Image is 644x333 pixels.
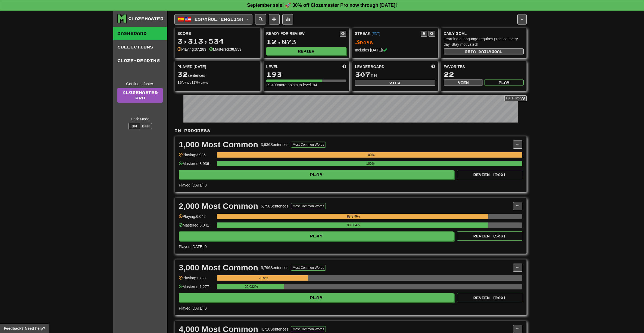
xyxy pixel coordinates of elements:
div: Playing: 1,733 [179,275,214,284]
div: Day s [355,38,435,45]
span: Leaderboard [355,64,384,69]
div: 193 [266,71,346,78]
div: 12,873 [266,38,346,45]
a: ClozemasterPro [117,88,163,103]
span: Score more points to level up [342,64,346,69]
button: Seta dailygoal [444,48,524,54]
strong: 15 [177,80,182,85]
strong: 30,553 [230,47,242,51]
button: Español/English [174,14,252,25]
div: Playing: 6,042 [179,214,214,223]
span: 307 [355,71,370,78]
div: 29.9% [218,275,308,281]
div: 1,000 Most Common [179,140,258,149]
strong: 17 [191,80,196,85]
div: Clozemaster [128,16,164,22]
span: 32 [177,71,188,78]
div: Playing: [177,47,207,52]
div: th [355,71,435,78]
div: Mastered: 1,277 [179,284,214,293]
span: Played [DATE]: 0 [179,245,207,249]
div: Streak [355,31,421,36]
span: Played [DATE]: 0 [179,183,207,187]
div: 6,798 Sentences [261,203,288,209]
button: Play [179,293,454,302]
span: a daily [473,50,492,53]
div: 3,936 Sentences [261,142,288,147]
div: 100% [218,152,522,158]
div: Ready for Review [266,31,340,36]
div: Dark Mode [117,116,163,122]
div: New / Review [177,80,258,85]
button: Add sentence to collection [269,14,280,25]
button: Off [140,123,152,129]
button: Review (500) [457,293,522,302]
div: Mastered: [209,47,242,52]
button: Full History [504,95,527,101]
button: Play [179,231,454,241]
div: Get fluent faster. [117,81,163,87]
button: View [355,80,435,86]
button: Search sentences [255,14,266,25]
span: Played [DATE] [177,64,206,69]
a: (EDT) [371,32,380,36]
div: sentences [177,71,258,78]
div: 5,796 Sentences [261,265,288,270]
button: More stats [282,14,293,25]
span: Español / English [195,17,243,22]
a: Cloze-Reading [113,54,167,68]
div: Mastered: 3,936 [179,161,214,170]
button: Most Common Words [291,203,326,209]
span: Level [266,64,279,69]
strong: 37,283 [195,47,207,51]
button: Most Common Words [291,265,326,271]
div: 88.864% [218,222,488,228]
div: Daily Goal [444,31,524,36]
p: In Progress [174,128,527,133]
div: 22.032% [218,284,284,289]
div: 4,710 Sentences [261,326,288,332]
button: Play [179,170,454,179]
button: Review [266,47,346,55]
div: Playing: 3,936 [179,152,214,161]
button: Most Common Words [291,142,326,148]
button: Review (500) [457,170,522,179]
button: On [128,123,140,129]
div: 22 [444,71,524,78]
span: 3 [355,38,360,45]
div: Mastered: 6,041 [179,222,214,231]
button: Most Common Words [291,326,326,332]
a: Collections [113,40,167,54]
div: 29,400 more points to level 194 [266,82,346,88]
div: Score [177,31,258,36]
div: Includes [DATE]! [355,47,435,53]
div: Learning a language requires practice every day. Stay motivated! [444,36,524,47]
strong: September sale! 🚀 30% off Clozemaster Pro now through [DATE]! [247,2,397,8]
div: 2,000 Most Common [179,202,258,210]
span: Played [DATE]: 0 [179,306,207,310]
div: 3,000 Most Common [179,264,258,272]
div: 88.879% [218,214,488,219]
span: Open feedback widget [4,326,45,331]
button: Play [484,80,524,85]
a: Dashboard [113,27,167,40]
span: This week in points, UTC [431,64,435,69]
div: 100% [218,161,522,166]
div: Favorites [444,64,524,69]
button: View [444,80,483,85]
button: Review (500) [457,231,522,241]
div: 3,313,534 [177,38,258,45]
